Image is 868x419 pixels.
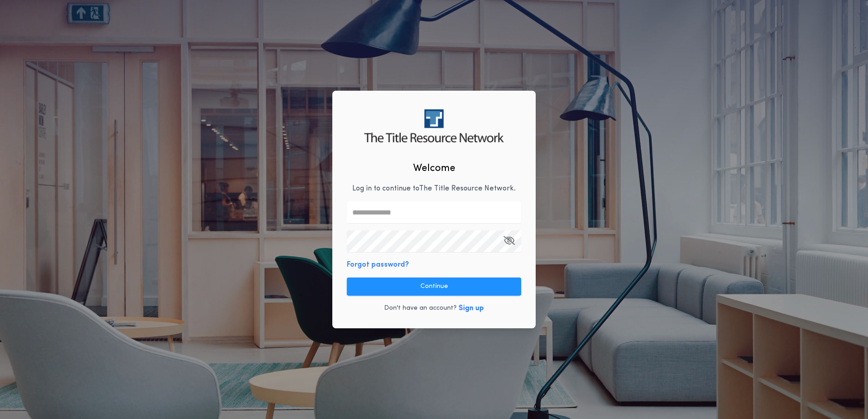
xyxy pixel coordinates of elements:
[459,303,484,314] button: Sign up
[352,183,516,194] p: Log in to continue to The Title Resource Network .
[347,278,521,296] button: Continue
[347,259,409,270] button: Forgot password?
[413,161,455,176] h2: Welcome
[364,109,503,142] img: logo
[384,304,457,313] p: Don't have an account?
